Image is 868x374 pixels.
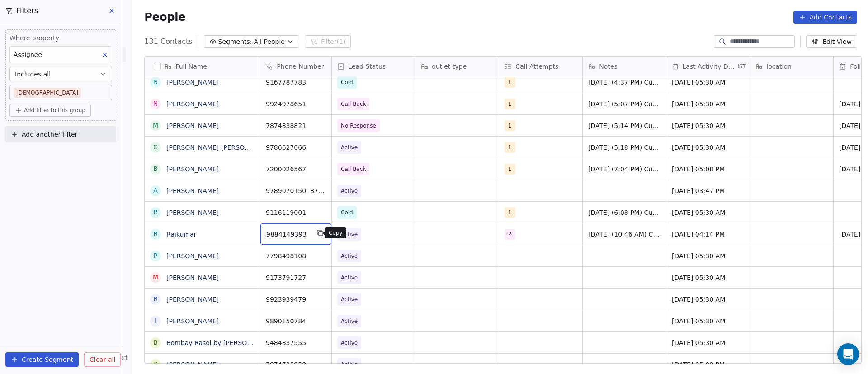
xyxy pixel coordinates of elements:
[153,142,158,152] div: C
[277,62,324,71] span: Phone Number
[588,208,660,217] span: [DATE] (6:08 PM) Customer is looking for his personal use.
[341,99,366,109] span: Call Back
[266,186,326,195] span: 9789070150, 8778353468
[341,143,358,152] span: Active
[672,338,744,347] span: [DATE] 05:30 AM
[505,207,515,218] span: 1
[672,186,744,195] span: [DATE] 03:47 PM
[588,121,660,130] span: [DATE] (5:14 PM) Customer didn't pickup call. Whatsapp message send.
[166,122,219,129] a: [PERSON_NAME]
[766,62,792,71] span: location
[266,360,326,369] span: 7874725958
[144,36,192,47] span: 131 Contacts
[329,229,343,237] p: Copy
[672,295,744,304] span: [DATE] 05:30 AM
[166,339,276,346] a: Bombay Rasoi by [PERSON_NAME]
[266,99,326,109] span: 9924978651
[499,57,582,76] div: Call Attempts
[266,273,326,282] span: 9173791727
[599,62,617,71] span: Notes
[166,187,219,194] a: [PERSON_NAME]
[332,57,415,76] div: Lead Status
[153,229,158,239] div: R
[175,62,207,71] span: Full Name
[153,77,158,87] div: N
[672,121,744,130] span: [DATE] 05:30 AM
[672,230,744,239] span: [DATE] 04:14 PM
[154,186,158,195] div: A
[341,295,358,304] span: Active
[588,78,660,87] span: [DATE] (4:37 PM) Customer not interested as now.
[166,209,219,216] a: [PERSON_NAME]
[260,57,331,76] div: Phone Number
[432,62,467,71] span: outlet type
[166,100,219,108] a: [PERSON_NAME]
[254,37,285,47] span: All People
[153,99,158,109] div: N
[588,230,660,239] span: [DATE] (10:46 AM) Customer didn't pickup call. Whatsapp message send.
[153,121,158,130] div: M
[341,360,358,369] span: Active
[145,57,260,76] div: Full Name
[145,76,260,364] div: grid
[166,252,219,260] a: [PERSON_NAME]
[266,165,326,174] span: 7200026567
[415,57,499,76] div: outlet type
[266,121,326,130] span: 7874838821
[672,317,744,326] span: [DATE] 05:30 AM
[672,251,744,260] span: [DATE] 05:30 AM
[505,164,515,175] span: 1
[672,78,744,87] span: [DATE] 05:30 AM
[166,317,219,325] a: [PERSON_NAME]
[666,57,750,76] div: Last Activity DateIST
[672,273,744,282] span: [DATE] 05:30 AM
[341,186,358,195] span: Active
[672,360,744,369] span: [DATE] 05:08 PM
[341,317,358,326] span: Active
[166,166,219,173] a: [PERSON_NAME]
[341,230,358,239] span: Active
[266,317,326,326] span: 9890150784
[153,273,158,282] div: M
[806,35,857,48] button: Edit View
[266,251,326,260] span: 7798498108
[505,229,515,240] span: 2
[737,63,746,70] span: IST
[154,251,157,260] div: P
[583,57,666,76] div: Notes
[166,231,196,238] a: Rajkumar
[305,35,351,48] button: Filter(1)
[672,99,744,109] span: [DATE] 05:30 AM
[683,62,736,71] span: Last Activity Date
[166,79,219,86] a: [PERSON_NAME]
[266,230,309,239] span: 9884149393
[341,165,366,174] span: Call Back
[341,78,353,87] span: Cold
[505,77,515,88] span: 1
[672,165,744,174] span: [DATE] 05:08 PM
[266,208,326,217] span: 9116119001
[341,338,358,347] span: Active
[266,78,326,87] span: 9167787783
[166,296,219,303] a: [PERSON_NAME]
[837,343,859,365] div: Open Intercom Messenger
[672,208,744,217] span: [DATE] 05:30 AM
[588,165,660,174] span: [DATE] (7:04 PM) Customer busy whatsapp details shared
[505,120,515,131] span: 1
[750,57,833,76] div: location
[218,37,252,47] span: Segments:
[266,295,326,304] span: 9923939479
[154,164,158,174] div: B
[154,338,158,347] div: B
[515,62,558,71] span: Call Attempts
[166,361,219,368] a: [PERSON_NAME]
[166,274,219,281] a: [PERSON_NAME]
[341,251,358,260] span: Active
[155,316,156,326] div: I
[153,208,158,217] div: R
[266,338,326,347] span: 9484837555
[341,208,353,217] span: Cold
[341,273,358,282] span: Active
[588,143,660,152] span: [DATE] (5:18 PM) Customer requested details and whatsapp and customer will call if needed.
[153,360,158,369] div: D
